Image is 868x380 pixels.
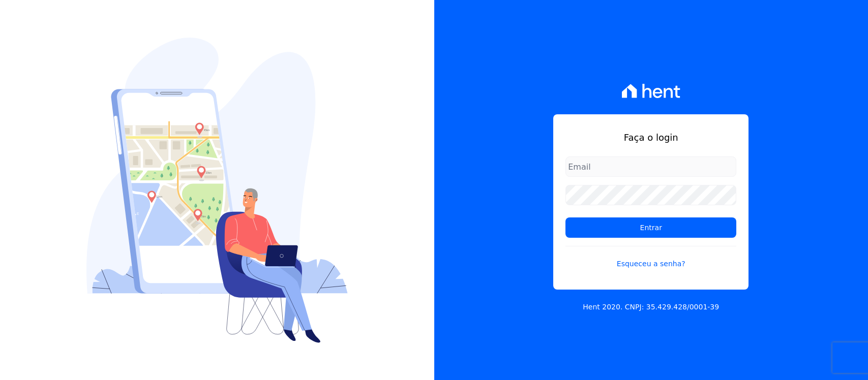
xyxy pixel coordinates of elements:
input: Entrar [565,217,736,238]
h1: Faça o login [565,131,736,144]
input: Email [565,156,736,177]
img: Login [86,38,348,343]
a: Esqueceu a senha? [565,246,736,269]
p: Hent 2020. CNPJ: 35.429.428/0001-39 [583,302,719,312]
